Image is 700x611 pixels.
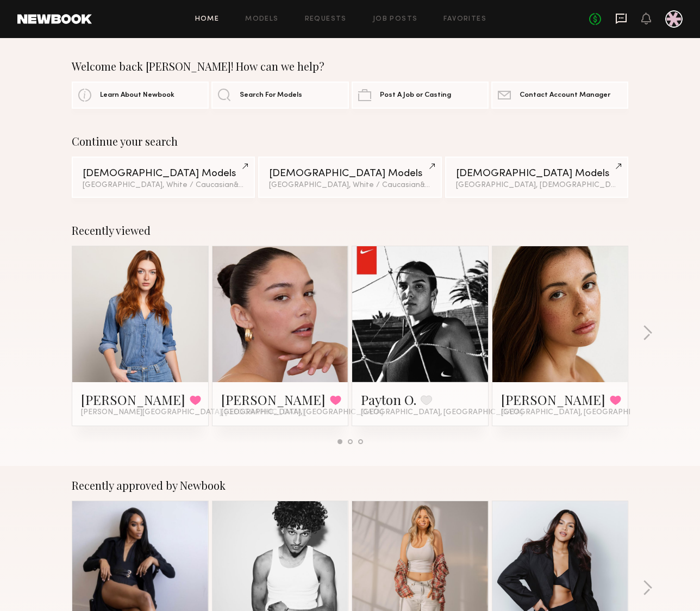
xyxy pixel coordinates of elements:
[501,408,663,417] span: [GEOGRAPHIC_DATA], [GEOGRAPHIC_DATA]
[456,182,617,189] div: [GEOGRAPHIC_DATA], [DEMOGRAPHIC_DATA]
[221,391,326,408] a: [PERSON_NAME]
[380,92,451,99] span: Post A Job or Casting
[491,82,628,109] a: Contact Account Manager
[72,157,255,198] a: [DEMOGRAPHIC_DATA] Models[GEOGRAPHIC_DATA], White / Caucasian&2other filters
[269,182,430,189] div: [GEOGRAPHIC_DATA], White / Caucasian
[234,182,286,189] span: & 2 other filter s
[420,182,467,189] span: & 1 other filter
[245,16,278,23] a: Models
[269,169,430,179] div: [DEMOGRAPHIC_DATA] Models
[501,391,605,408] a: [PERSON_NAME]
[258,157,441,198] a: [DEMOGRAPHIC_DATA] Models[GEOGRAPHIC_DATA], White / Caucasian&1other filter
[72,224,628,237] div: Recently viewed
[195,16,220,23] a: Home
[72,60,628,73] div: Welcome back [PERSON_NAME]! How can we help?
[456,169,617,179] div: [DEMOGRAPHIC_DATA] Models
[361,408,523,417] span: [GEOGRAPHIC_DATA], [GEOGRAPHIC_DATA]
[520,92,610,99] span: Contact Account Manager
[81,391,185,408] a: [PERSON_NAME]
[305,16,347,23] a: Requests
[361,391,416,408] a: Payton O.
[83,182,244,189] div: [GEOGRAPHIC_DATA], White / Caucasian
[373,16,418,23] a: Job Posts
[352,82,489,109] a: Post A Job or Casting
[72,479,628,492] div: Recently approved by Newbook
[211,82,348,109] a: Search For Models
[81,408,304,417] span: [PERSON_NAME][GEOGRAPHIC_DATA], [GEOGRAPHIC_DATA]
[221,408,383,417] span: [GEOGRAPHIC_DATA], [GEOGRAPHIC_DATA]
[100,92,174,99] span: Learn About Newbook
[83,169,244,179] div: [DEMOGRAPHIC_DATA] Models
[72,135,628,148] div: Continue your search
[445,157,628,198] a: [DEMOGRAPHIC_DATA] Models[GEOGRAPHIC_DATA], [DEMOGRAPHIC_DATA]
[240,92,302,99] span: Search For Models
[72,82,209,109] a: Learn About Newbook
[443,16,486,23] a: Favorites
